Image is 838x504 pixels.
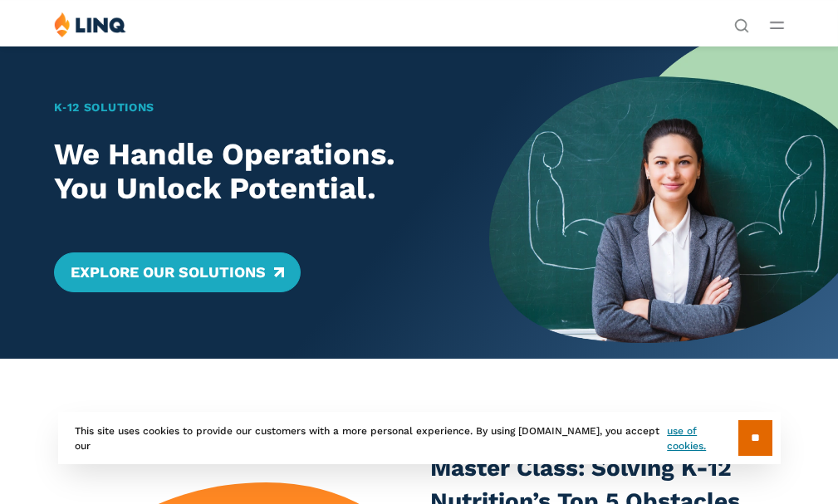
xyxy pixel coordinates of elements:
[54,12,126,37] img: LINQ | K‑12 Software
[489,46,838,359] img: Home Banner
[54,99,455,116] h1: K‑12 Solutions
[58,412,781,464] div: This site uses cookies to provide our customers with a more personal experience. By using [DOMAIN...
[770,16,784,34] button: Open Main Menu
[54,252,301,292] a: Explore Our Solutions
[734,17,749,32] button: Open Search Bar
[54,137,455,207] h2: We Handle Operations. You Unlock Potential.
[667,423,738,453] a: use of cookies.
[734,12,749,32] nav: Utility Navigation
